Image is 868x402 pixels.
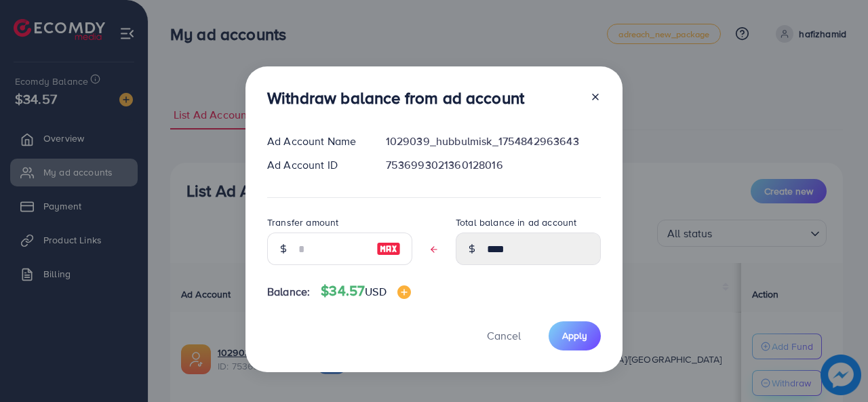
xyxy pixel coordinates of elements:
[487,328,521,343] span: Cancel
[397,285,411,299] img: image
[456,216,576,229] label: Total balance in ad account
[267,284,310,300] span: Balance:
[267,88,524,108] h3: Withdraw balance from ad account
[321,283,410,300] h4: $34.57
[256,134,375,149] div: Ad Account Name
[562,329,587,342] span: Apply
[470,321,538,350] button: Cancel
[375,157,612,173] div: 7536993021360128016
[267,216,338,229] label: Transfer amount
[549,321,601,350] button: Apply
[375,134,612,149] div: 1029039_hubbulmisk_1754842963643
[256,157,375,173] div: Ad Account ID
[376,241,401,257] img: image
[365,284,386,299] span: USD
